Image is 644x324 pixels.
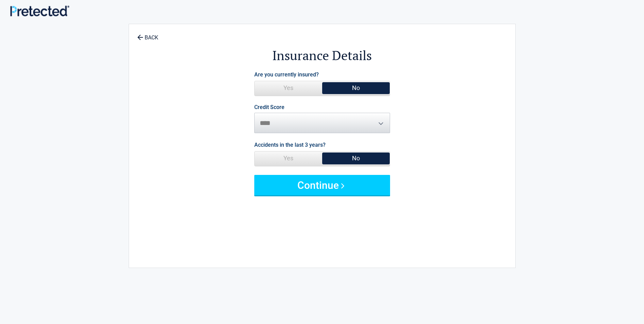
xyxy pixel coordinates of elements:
img: Main Logo [10,5,69,16]
label: Credit Score [254,105,284,110]
button: Continue [254,175,390,195]
span: Yes [255,81,322,95]
label: Are you currently insured? [254,70,319,79]
span: No [322,81,390,95]
span: Yes [255,151,322,165]
a: BACK [136,29,160,40]
label: Accidents in the last 3 years? [254,140,326,149]
h2: Insurance Details [166,47,478,64]
span: No [322,151,390,165]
